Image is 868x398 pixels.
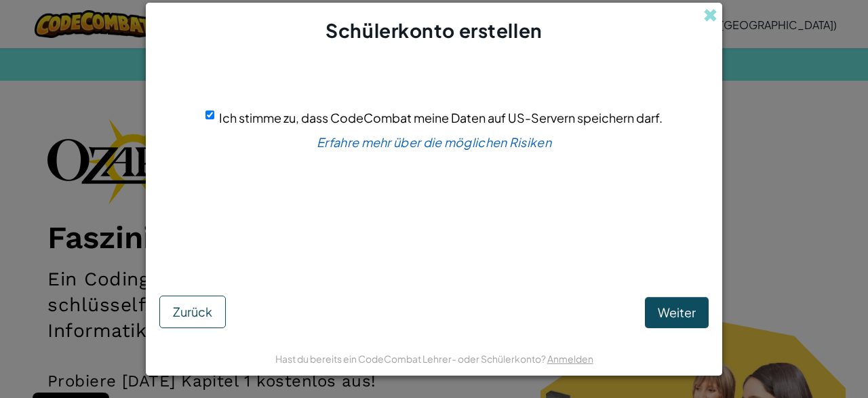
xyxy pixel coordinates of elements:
[325,199,544,213] p: Wenn du dir nicht sicher bist, frag deinen Lehrer.
[219,110,663,125] span: Ich stimme zu, dass CodeCombat meine Daten auf US-Servern speichern darf.
[317,134,551,150] a: Erfahre mehr über die möglichen Risiken
[547,353,593,365] a: Anmelden
[205,111,214,119] input: Ich stimme zu, dass CodeCombat meine Daten auf US-Servern speichern darf.
[658,304,696,320] span: Weiter
[275,353,547,365] span: Hast du bereits ein CodeCombat Lehrer- oder Schülerkonto?
[325,18,542,42] span: Schülerkonto erstellen
[173,304,212,319] span: Zurück
[159,296,226,328] button: Zurück
[645,297,709,328] button: Weiter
